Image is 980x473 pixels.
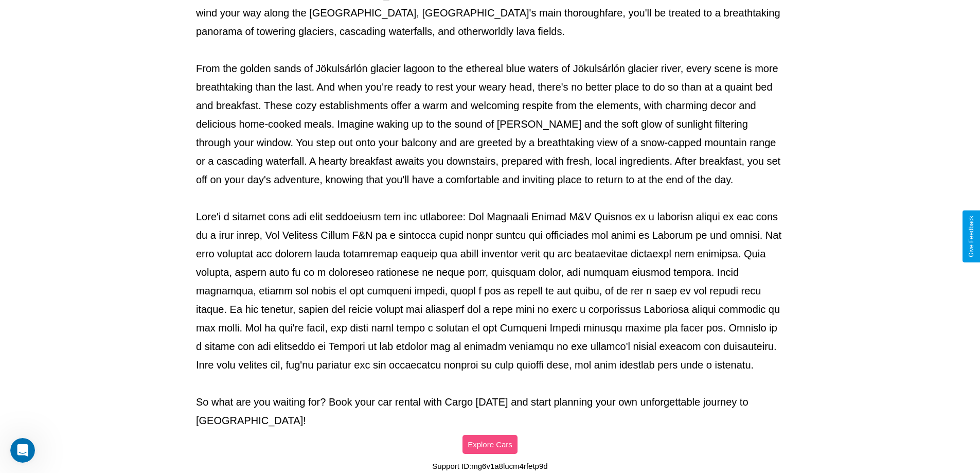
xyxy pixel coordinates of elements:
[462,435,518,454] button: Explore Cars
[968,216,975,257] div: Give Feedback
[432,459,547,473] p: Support ID: mg6v1a8lucm4rfetp9d
[10,438,35,463] iframe: Intercom live chat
